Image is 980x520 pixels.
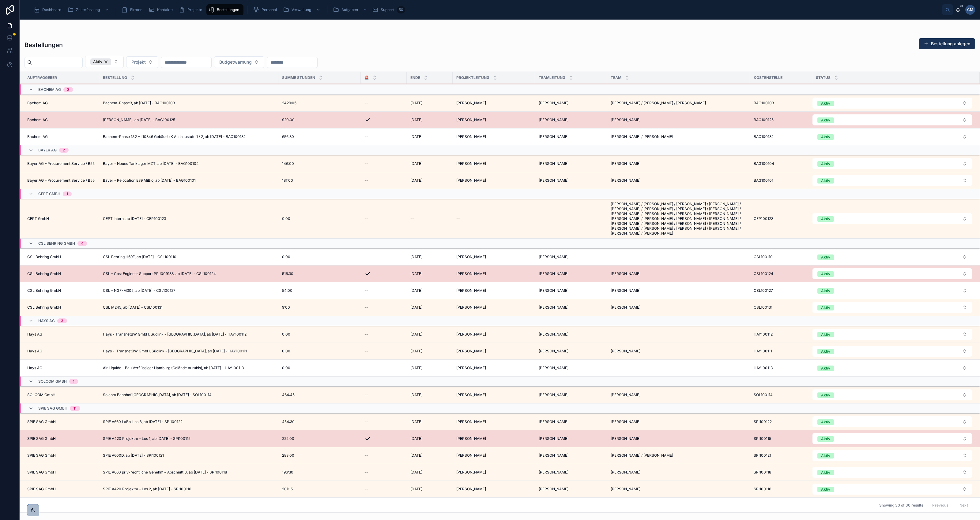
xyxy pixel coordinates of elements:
[103,101,175,106] span: Bachem-Phase3, ab [DATE] - BAC100103
[410,216,414,221] span: --
[38,87,61,92] span: Bachem AG
[812,329,972,340] button: Select Button
[456,305,486,310] span: [PERSON_NAME]
[331,4,370,15] a: Aufgaben
[364,288,368,293] span: --
[812,362,972,374] a: Select Button
[821,349,830,354] div: Aktiv
[103,288,175,293] span: CSL - NGF-M305, ab [DATE] - CSL100127
[456,332,486,337] span: [PERSON_NAME]
[103,288,275,293] a: CSL - NGF-M305, ab [DATE] - CSL100127
[754,161,774,166] span: BAG100104
[456,366,486,370] span: [PERSON_NAME]
[410,117,422,122] span: [DATE]
[812,251,972,262] button: Select Button
[27,305,61,310] span: CSL Behring GmbH
[282,366,357,370] a: 0:00
[456,271,486,276] span: [PERSON_NAME]
[539,254,568,259] span: [PERSON_NAME]
[38,148,57,153] span: Bayer AG
[103,366,244,370] span: Air Liquide – Bau Verflüssiger Hamburg (Gelände Aurubis), ab [DATE] - HAY100113
[103,349,275,354] a: Hays - TransnetBW GmbH, Südlink - [GEOGRAPHIC_DATA], ab [DATE] - HAY100111
[456,332,531,337] a: [PERSON_NAME]
[282,366,290,370] span: 0:00
[754,254,809,259] a: CSL100110
[410,332,422,337] span: [DATE]
[821,254,830,260] div: Aktiv
[27,305,96,310] a: CSL Behring GmbH
[812,302,972,313] button: Select Button
[754,117,774,122] span: BAC100125
[364,134,403,139] a: --
[456,117,531,122] a: [PERSON_NAME]
[27,161,96,166] a: Bayer AG – Procurement Service / B55
[812,213,972,225] a: Select Button
[456,134,486,139] span: [PERSON_NAME]
[410,349,422,354] span: [DATE]
[126,56,158,68] button: Select Button
[539,101,603,106] a: [PERSON_NAME]
[410,178,449,183] a: [DATE]
[364,332,403,337] a: --
[282,332,357,337] a: 0:00
[103,134,246,139] span: Bachem-Phase 1&2 – I 10346 Gebäude K Ausbaustufe 1 / 2, ab [DATE] - BAC100132
[754,216,773,221] span: CEP100123
[611,288,746,293] a: [PERSON_NAME]
[120,4,147,15] a: Firmen
[282,349,357,354] a: 0:00
[812,345,972,357] a: Select Button
[754,349,809,354] a: HAY100111
[282,117,357,122] a: 920:00
[27,117,48,122] span: Bachem AG
[410,161,449,166] a: [DATE]
[364,349,403,354] a: --
[754,305,772,310] span: CSL100131
[282,349,290,354] span: 0:00
[282,216,290,221] span: 0:00
[812,389,972,400] button: Select Button
[206,4,243,15] a: Bestellungen
[27,332,42,337] span: Hays AG
[456,117,486,122] span: [PERSON_NAME]
[103,178,275,183] a: Bayer - Relocation E39 MiBio, ab [DATE] - BAG100101
[812,114,972,125] button: Select Button
[754,288,773,293] span: CSL100127
[539,271,568,276] span: [PERSON_NAME]
[410,161,422,166] span: [DATE]
[103,117,175,122] span: [PERSON_NAME], ab [DATE] - BAC100125
[539,161,568,166] span: [PERSON_NAME]
[27,254,61,259] span: CSL Behring GmbH
[754,216,809,221] a: CEP100123
[364,254,403,259] a: --
[103,366,275,370] a: Air Liquide – Bau Verflüssiger Hamburg (Gelände Aurubis), ab [DATE] - HAY100113
[456,216,531,221] a: --
[27,349,42,354] span: Hays AG
[282,134,357,139] a: 656:30
[812,268,972,280] a: Select Button
[754,178,809,183] a: BAG100101
[282,117,295,122] span: 920:00
[103,332,247,337] span: Hays - TransnetBW GmbH, Südlink - [GEOGRAPHIC_DATA], ab [DATE] - HAY100112
[812,329,972,340] a: Select Button
[282,161,357,166] a: 146:00
[821,178,830,184] div: Aktiv
[611,305,640,310] span: [PERSON_NAME]
[103,178,196,183] span: Bayer - Relocation E39 MiBio, ab [DATE] - BAG100101
[364,161,403,166] a: --
[282,305,357,310] a: 9:00
[456,288,486,293] span: [PERSON_NAME]
[187,7,202,12] span: Projekte
[38,241,75,246] span: CSL Behring GmbH
[754,349,772,354] span: HAY100111
[539,117,568,122] span: [PERSON_NAME]
[282,101,296,106] span: 2429:05
[539,305,603,310] a: [PERSON_NAME]
[812,346,972,357] button: Select Button
[214,56,264,68] button: Select Button
[38,379,67,384] span: SOLCOM GmbH
[364,178,403,183] a: --
[539,305,568,310] span: [PERSON_NAME]
[410,305,449,310] a: [DATE]
[282,134,294,139] span: 656:30
[364,134,368,139] span: --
